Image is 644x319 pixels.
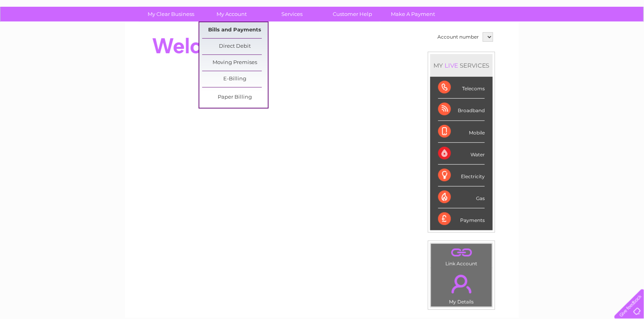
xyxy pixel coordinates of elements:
[433,246,490,260] a: .
[618,34,636,40] a: Log out
[430,54,493,77] div: MY SERVICES
[494,4,549,14] a: 0333 014 3131
[202,55,268,71] a: Moving Premises
[575,34,586,40] a: Blog
[546,34,570,40] a: Telecoms
[202,22,268,38] a: Bills and Payments
[23,21,63,45] img: logo.png
[443,62,460,69] div: LIVE
[438,208,485,230] div: Payments
[524,34,541,40] a: Energy
[199,7,265,21] a: My Account
[135,4,511,39] div: Clear Business is a trading name of Verastar Limited (registered in [GEOGRAPHIC_DATA] No. 3667643...
[260,7,325,21] a: Services
[438,99,485,121] div: Broadband
[433,270,490,298] a: .
[435,30,481,44] td: Account number
[320,7,386,21] a: Customer Help
[438,143,485,165] div: Water
[431,268,492,307] td: My Details
[139,7,204,21] a: My Clear Business
[381,7,446,21] a: Make A Payment
[438,165,485,187] div: Electricity
[438,187,485,208] div: Gas
[431,243,492,268] td: Link Account
[202,39,268,54] a: Direct Debit
[202,71,268,87] a: E-Billing
[504,34,519,40] a: Water
[438,77,485,99] div: Telecoms
[591,34,611,40] a: Contact
[202,89,268,105] a: Paper Billing
[438,121,485,143] div: Mobile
